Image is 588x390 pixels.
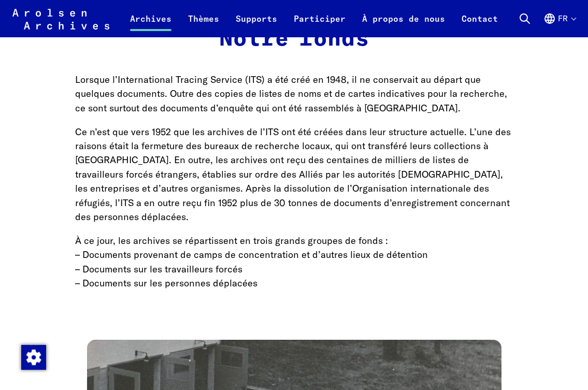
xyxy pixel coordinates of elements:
p: À ce jour, les archives se répartissent en trois grands groupes de fonds : – Documents provenant ... [75,234,513,291]
button: Français, sélection de la langue [543,12,576,37]
nav: Principal [122,6,506,31]
a: À propos de nous [354,12,453,37]
a: Archives [122,12,180,37]
a: Supports [227,12,285,37]
img: Modification du consentement [21,345,46,370]
p: Ce n’est que vers 1952 que les archives de l’ITS ont été créées dans leur structure actuelle. L’u... [75,125,513,224]
a: Contact [453,12,506,37]
a: Thèmes [180,12,227,37]
a: Participer [285,12,354,37]
h2: Notre fonds [75,26,513,52]
p: Lorsque l’International Tracing Service (ITS) a été créé en 1948, il ne conservait au départ que ... [75,73,513,115]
